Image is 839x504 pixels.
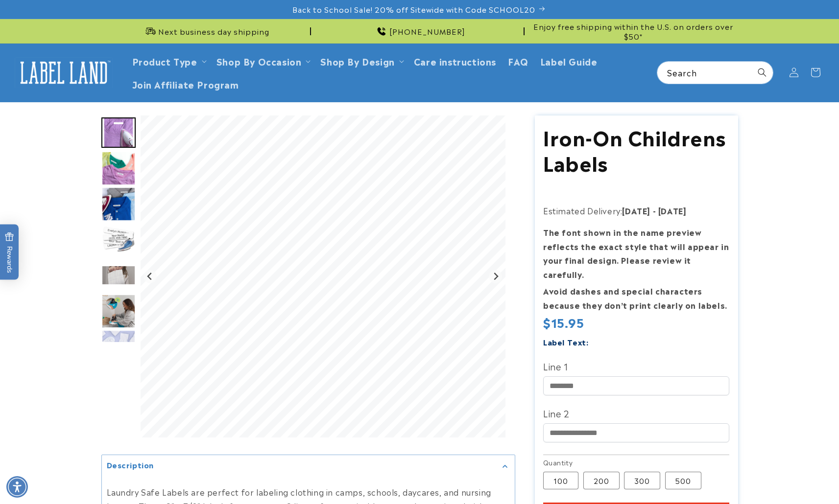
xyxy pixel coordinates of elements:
[101,117,136,148] img: Iron on name label being ironed to shirt
[583,472,620,489] label: 200
[144,270,157,283] button: Go to last slide
[5,232,14,273] span: Rewards
[543,358,729,374] label: Line 1
[216,55,302,67] span: Shop By Occasion
[528,22,738,41] span: Enjoy free shipping within the U.S. on orders over $50*
[101,265,136,285] img: null
[315,19,525,43] div: Announcement
[132,54,197,68] a: Product Type
[624,472,660,489] label: 300
[101,330,136,364] img: Iron-On Childrens Labels - Label Land
[11,54,117,92] a: Label Land
[101,187,136,221] div: Go to slide 3
[320,54,394,68] a: Shop By Design
[543,315,584,330] span: $15.95
[489,270,502,283] button: Next slide
[314,49,408,72] summary: Shop By Design
[126,72,245,95] a: Join Affiliate Program
[658,205,687,216] strong: [DATE]
[101,294,136,328] img: Iron-On Childrens Labels - Label Land
[543,204,729,218] p: Estimated Delivery:
[101,19,311,43] div: Announcement
[543,226,729,280] strong: The font shown in the name preview reflects the exact style that will appear in your final design...
[633,458,829,494] iframe: Gorgias Floating Chat
[107,460,154,470] h2: Description
[101,151,136,185] div: Go to slide 2
[543,124,729,175] h1: Iron-On Childrens Labels
[126,49,211,72] summary: Product Type
[15,57,113,88] img: Label Land
[543,405,729,421] label: Line 2
[102,455,515,477] summary: Description
[158,26,269,36] span: Next business day shipping
[101,330,136,364] div: Go to slide 7
[101,258,136,293] div: Go to slide 5
[543,336,589,347] label: Label Text:
[540,55,598,67] span: Label Guide
[101,223,136,257] img: Iron-on name labels with an iron
[622,205,650,216] strong: [DATE]
[132,78,239,90] span: Join Affiliate Program
[508,55,528,67] span: FAQ
[101,151,136,185] img: Iron on name tags ironed to a t-shirt
[292,4,535,14] span: Back to School Sale! 20% off Sitewide with Code SCHOOL20
[6,476,28,498] div: Accessibility Menu
[389,26,465,36] span: [PHONE_NUMBER]
[408,49,502,72] a: Care instructions
[414,55,496,67] span: Care instructions
[211,49,315,72] summary: Shop By Occasion
[502,49,534,72] a: FAQ
[653,205,656,216] strong: -
[528,19,738,43] div: Announcement
[101,115,136,150] div: Go to slide 1
[101,187,136,221] img: Iron on name labels ironed to shirt collar
[101,223,136,257] div: Go to slide 4
[543,472,578,489] label: 100
[101,294,136,328] div: Go to slide 6
[543,458,574,467] legend: Quantity
[534,49,603,72] a: Label Guide
[751,62,773,83] button: Search
[543,285,727,311] strong: Avoid dashes and special characters because they don’t print clearly on labels.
